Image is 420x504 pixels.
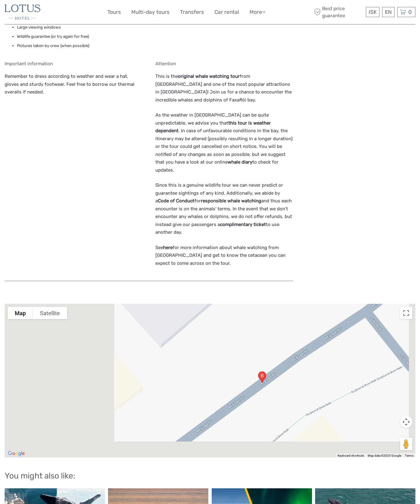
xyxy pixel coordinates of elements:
[71,10,78,17] button: Open LiveChat chat widget
[382,7,394,17] div: EN
[5,471,415,481] h2: You might also like:
[131,8,170,17] a: Multi-day tours
[5,73,142,96] p: Remember to dress according to weather and wear a hat, gloves and sturdy footwear. Feel free to b...
[256,369,269,385] div: Ægisgarður 5, 101 Reykjavík, Iceland
[155,73,293,104] p: This is the from [GEOGRAPHIC_DATA] and one of the most popular attractions in [GEOGRAPHIC_DATA]! ...
[6,450,26,458] a: Open this area in Google Maps (opens a new window)
[400,307,412,319] button: Toggle fullscreen view
[33,307,67,319] button: Show satellite imagery
[220,222,266,227] strong: complimentary ticket
[180,8,204,17] a: Transfers
[158,198,194,204] strong: Code of Conduct
[8,307,33,319] button: Show street map
[155,244,293,268] p: See for more information about whale watching from [GEOGRAPHIC_DATA] and get to know the cetacean...
[5,5,40,20] img: 40-5dc62ba0-bbfb-450f-bd65-f0e2175b1aef_logo_small.jpg
[17,33,142,40] li: Wildlife guarantee (or try again for free)
[369,9,377,15] span: ISK
[228,159,252,165] strong: whale diary
[407,9,413,15] span: 0
[155,61,293,66] h5: Attention
[155,181,293,236] p: Since this is a genuine wildlife tour we can never predict or guarantee sightings of any kind. Ad...
[201,198,261,204] strong: responsible whale watching
[313,5,364,19] span: Best price guarantee
[400,416,412,428] button: Map camera controls
[6,450,26,458] img: Google
[163,245,173,250] strong: here
[17,24,142,31] li: Large viewing windows
[214,8,239,17] a: Car rental
[338,454,364,458] button: Keyboard shortcuts
[178,73,240,79] strong: original whale watching tour
[5,61,142,66] h5: Important information
[17,42,142,49] li: Pictures taken by crew (when possible)
[9,11,70,16] p: We're away right now. Please check back later!
[405,454,414,457] a: Terms (opens in new tab)
[400,438,412,450] button: Drag Pegman onto the map to open Street View
[155,111,293,174] p: As the weather in [GEOGRAPHIC_DATA] can be quite unpredictable, we advise you that . In case of u...
[107,8,121,17] a: Tours
[368,454,401,457] span: Map data ©2025 Google
[250,8,266,17] a: More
